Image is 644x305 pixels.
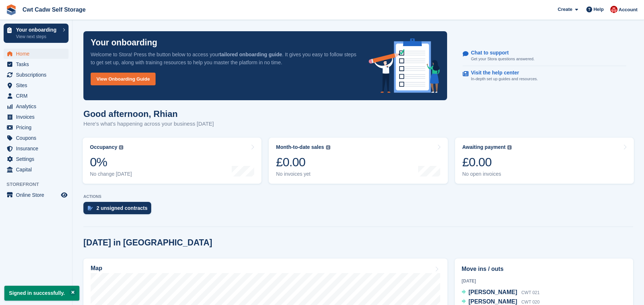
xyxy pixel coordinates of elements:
[462,265,626,273] h2: Move ins / outs
[471,70,532,76] p: Visit the help center
[4,49,69,59] a: menu
[83,120,214,128] p: Here's what's happening across your business [DATE]
[468,298,517,305] span: [PERSON_NAME]
[91,38,157,47] p: Your onboarding
[4,59,69,69] a: menu
[558,6,572,13] span: Create
[521,290,540,295] span: CWT 021
[91,50,357,66] p: Welcome to Stora! Press the button below to access your . It gives you easy to follow steps to ge...
[521,300,540,305] span: CWT 020
[619,6,637,13] span: Account
[219,52,282,57] strong: tailored onboarding guide
[16,80,59,90] span: Sites
[16,70,59,80] span: Subscriptions
[90,171,132,177] div: No change [DATE]
[594,6,604,13] span: Help
[7,181,72,188] span: Storefront
[16,190,59,200] span: Online Store
[4,91,69,101] a: menu
[16,27,59,32] p: Your onboarding
[276,171,330,177] div: No invoices yet
[16,133,59,143] span: Coupons
[471,50,529,56] p: Chat to support
[119,145,123,150] img: icon-info-grey-7440780725fd019a000dd9b08b2336e03edf1995a4989e88bcd33f0948082b44.svg
[91,265,102,272] h2: Map
[90,155,132,170] div: 0%
[462,288,540,297] a: [PERSON_NAME] CWT 021
[468,289,517,295] span: [PERSON_NAME]
[20,4,88,16] a: Cwt Cadw Self Storage
[6,4,17,15] img: stora-icon-8386f47178a22dfd0bd8f6a31ec36ba5ce8667c1dd55bd0f319d3a0aa187defe.svg
[4,101,69,111] a: menu
[276,155,330,170] div: £0.00
[471,56,534,62] p: Get your Stora questions answered.
[16,154,59,164] span: Settings
[83,194,633,199] p: ACTIONS
[462,171,512,177] div: No open invoices
[83,138,261,184] a: Occupancy 0% No change [DATE]
[269,138,447,184] a: Month-to-date sales £0.00 No invoices yet
[16,91,59,101] span: CRM
[16,59,59,69] span: Tasks
[610,6,618,13] img: Rhian Davies
[88,206,93,210] img: contract_signature_icon-13c848040528278c33f63329250d36e43548de30e8caae1d1a13099fd9432cc5.svg
[83,202,155,218] a: 2 unsigned contracts
[4,112,69,122] a: menu
[507,145,512,150] img: icon-info-grey-7440780725fd019a000dd9b08b2336e03edf1995a4989e88bcd33f0948082b44.svg
[462,144,506,150] div: Awaiting payment
[83,109,214,119] h1: Good afternoon, Rhian
[471,76,538,82] p: In-depth set up guides and resources.
[462,278,626,284] div: [DATE]
[16,101,59,111] span: Analytics
[4,122,69,133] a: menu
[83,238,212,248] h2: [DATE] in [GEOGRAPHIC_DATA]
[463,46,626,66] a: Chat to support Get your Stora questions answered.
[16,122,59,133] span: Pricing
[16,112,59,122] span: Invoices
[4,164,69,175] a: menu
[4,70,69,80] a: menu
[326,145,330,150] img: icon-info-grey-7440780725fd019a000dd9b08b2336e03edf1995a4989e88bcd33f0948082b44.svg
[91,73,156,85] a: View Onboarding Guide
[276,144,324,150] div: Month-to-date sales
[4,24,69,43] a: Your onboarding View next steps
[463,66,626,86] a: Visit the help center In-depth set up guides and resources.
[4,133,69,143] a: menu
[96,205,148,211] div: 2 unsigned contracts
[16,164,59,175] span: Capital
[90,144,117,150] div: Occupancy
[16,49,59,59] span: Home
[4,286,79,301] p: Signed in successfully.
[4,143,69,154] a: menu
[4,154,69,164] a: menu
[16,33,59,40] p: View next steps
[462,155,512,170] div: £0.00
[4,80,69,90] a: menu
[369,38,440,93] img: onboarding-info-6c161a55d2c0e0a8cae90662b2fe09162a5109e8cc188191df67fb4f79e88e88.svg
[16,143,59,154] span: Insurance
[60,191,69,199] a: Preview store
[4,190,69,200] a: menu
[455,138,634,184] a: Awaiting payment £0.00 No open invoices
